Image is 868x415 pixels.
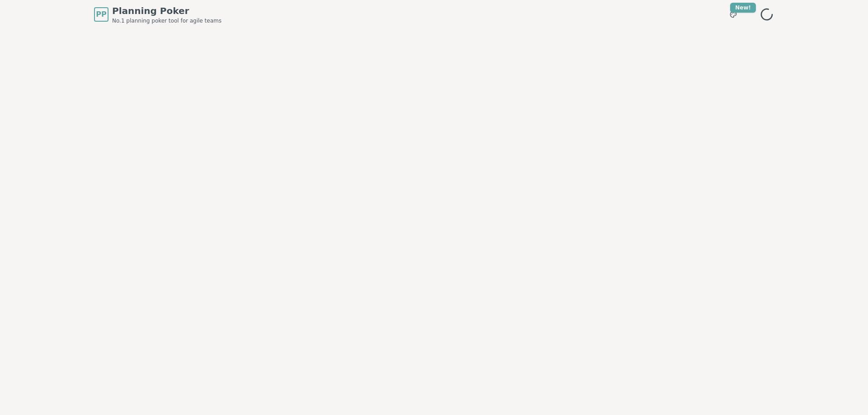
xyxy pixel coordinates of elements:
a: PPPlanning PokerNo.1 planning poker tool for agile teams [94,5,222,24]
div: New! [730,3,756,13]
span: No.1 planning poker tool for agile teams [112,17,222,24]
span: Planning Poker [112,5,222,17]
button: New! [725,6,741,23]
span: PP [96,9,106,20]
